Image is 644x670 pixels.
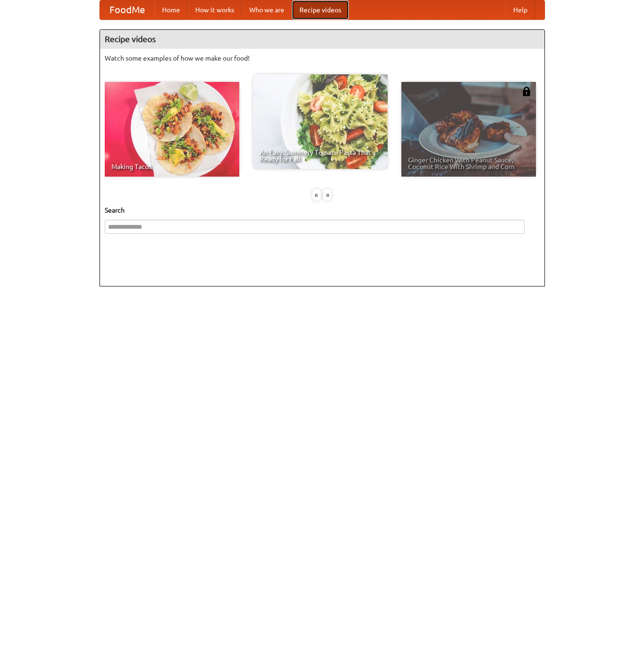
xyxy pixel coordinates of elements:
a: Who we are [242,0,292,19]
div: » [323,189,332,201]
span: Making Tacos [111,163,233,170]
a: FoodMe [100,0,154,19]
div: « [312,189,321,201]
h5: Search [105,205,540,215]
a: Making Tacos [105,82,239,177]
span: An Easy, Summery Tomato Pasta That's Ready for Fall [260,149,381,162]
a: Help [506,0,535,19]
h4: Recipe videos [100,30,544,49]
a: Recipe videos [292,0,349,19]
img: 483408.png [522,87,531,96]
a: Home [154,0,188,19]
p: Watch some examples of how we make our food! [105,54,540,63]
a: How it works [188,0,242,19]
a: An Easy, Summery Tomato Pasta That's Ready for Fall [253,74,388,169]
